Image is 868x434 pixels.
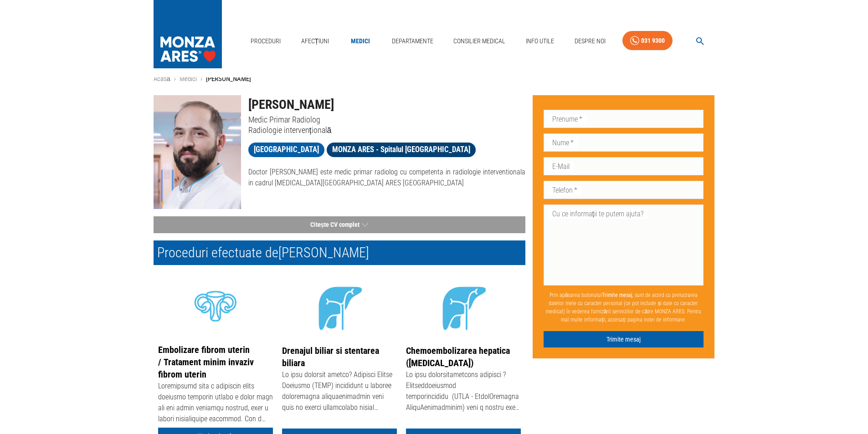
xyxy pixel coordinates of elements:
[327,144,476,155] span: MONZA ARES - Spitalul [GEOGRAPHIC_DATA]
[158,381,273,426] div: Loremipsumd sita c adipiscin elits doeiusmo temporin utlabo e dolor magn ali eni admin veniamqu n...
[346,32,375,51] a: Medici
[248,143,324,157] a: [GEOGRAPHIC_DATA]
[298,32,333,51] a: Afecțiuni
[327,143,476,157] a: MONZA ARES - Spitalul [GEOGRAPHIC_DATA]
[247,32,284,51] a: Proceduri
[406,345,510,368] a: Chemoembolizarea hepatica ([MEDICAL_DATA])
[571,32,609,51] a: Despre Noi
[450,32,509,51] a: Consilier Medical
[282,345,379,368] a: Drenajul biliar si stentarea biliara
[154,75,170,83] a: Acasă
[180,75,197,83] a: Medici
[406,369,521,415] div: Lo ipsu dolorsitametcons adipisci ? Elitseddoeiusmod temporincididu (UTLA - EtdolOremagna AliquAe...
[622,31,673,51] a: 031 9300
[282,369,397,415] div: Lo ipsu dolorsit ametco? Adipisci Elitse Doeiusmo (TEMP) incididunt u laboree doloremagna aliquae...
[200,74,202,84] li: ›
[429,272,498,341] img: icon - Tumori hepatice
[206,74,251,84] p: [PERSON_NAME]
[154,95,241,209] img: Dr. Mihai Toma
[154,74,715,84] nav: breadcrumb
[248,167,525,189] p: Doctor [PERSON_NAME] este medic primar radiolog cu competenta in radiologie interventionala in ca...
[522,32,558,51] a: Info Utile
[174,74,176,84] li: ›
[388,32,437,51] a: Departamente
[248,114,525,125] p: Medic Primar Radiolog
[305,272,374,341] img: icon - Tumori hepatice
[544,287,704,327] p: Prin apăsarea butonului , sunt de acord cu prelucrarea datelor mele cu caracter personal (ce pot ...
[154,240,525,265] h2: Proceduri efectuate de [PERSON_NAME]
[158,344,254,380] a: Embolizare fibrom uterin / Tratament minim invaziv fibrom uterin
[248,95,525,114] h1: [PERSON_NAME]
[602,292,632,298] b: Trimite mesaj
[248,144,324,155] span: [GEOGRAPHIC_DATA]
[248,125,525,135] p: Radiologie intervențională
[544,331,704,348] button: Trimite mesaj
[154,216,525,233] button: Citește CV complet
[641,35,665,46] div: 031 9300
